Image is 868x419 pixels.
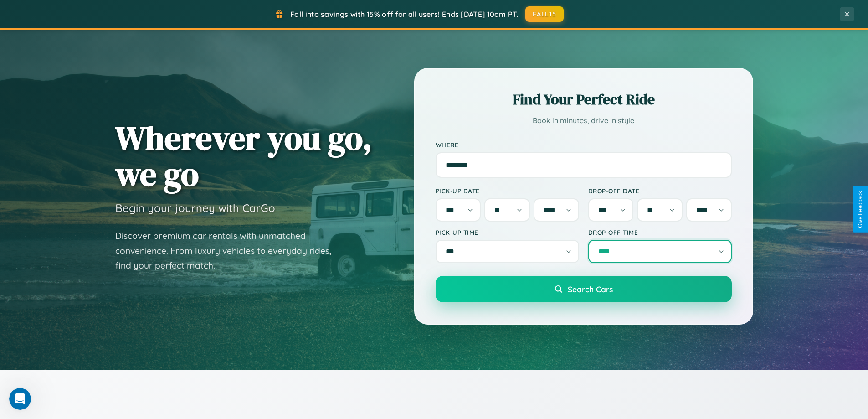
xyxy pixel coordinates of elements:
iframe: Intercom live chat [9,388,31,410]
h3: Begin your journey with CarGo [115,201,275,215]
h2: Find Your Perfect Ride [436,89,732,109]
span: Search Cars [568,284,613,294]
div: Give Feedback [857,191,863,228]
button: Search Cars [436,276,732,302]
p: Book in minutes, drive in style [436,114,732,127]
label: Drop-off Date [588,187,732,195]
label: Where [436,141,732,149]
button: FALL15 [525,6,564,22]
label: Pick-up Time [436,228,579,236]
span: Fall into savings with 15% off for all users! Ends [DATE] 10am PT. [290,10,519,19]
label: Pick-up Date [436,187,579,195]
p: Discover premium car rentals with unmatched convenience. From luxury vehicles to everyday rides, ... [115,228,343,273]
label: Drop-off Time [588,228,732,236]
h1: Wherever you go, we go [115,120,372,192]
